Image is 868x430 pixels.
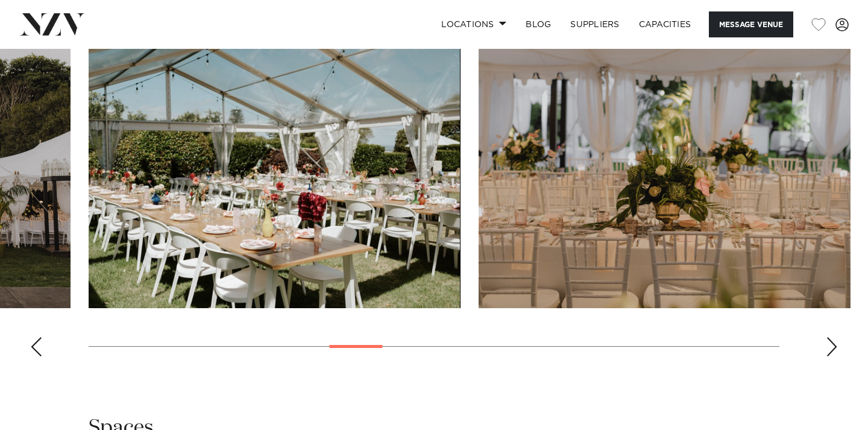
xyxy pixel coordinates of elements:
swiper-slide: 10 / 23 [479,35,851,308]
a: Locations [432,11,516,37]
swiper-slide: 9 / 23 [89,35,461,308]
a: Capacities [629,11,701,37]
img: nzv-logo.png [19,13,85,35]
button: Message Venue [709,11,793,37]
a: SUPPLIERS [561,11,629,37]
a: BLOG [516,11,561,37]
